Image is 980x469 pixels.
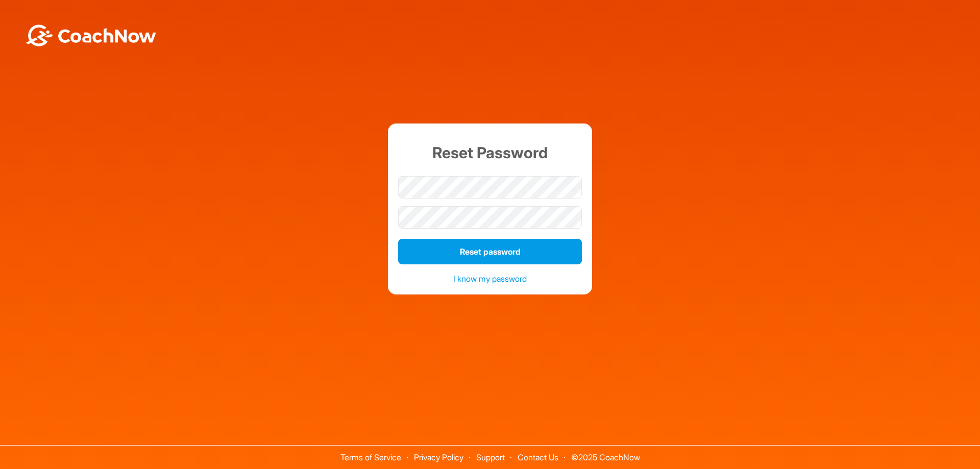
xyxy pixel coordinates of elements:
[398,134,582,172] h1: Reset Password
[476,452,505,462] a: Support
[24,24,157,46] img: BwLJSsUCoWCh5upNqxVrqldRgqLPVwmV24tXu5FoVAoFEpwwqQ3VIfuoInZCoVCoTD4vwADAC3ZFMkVEQFDAAAAAElFTkSuQmCC
[398,239,582,264] button: Reset password
[340,452,401,462] a: Terms of Service
[518,452,558,462] a: Contact Us
[414,452,463,462] a: Privacy Policy
[453,274,527,284] a: I know my password
[566,446,645,461] span: © 2025 CoachNow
